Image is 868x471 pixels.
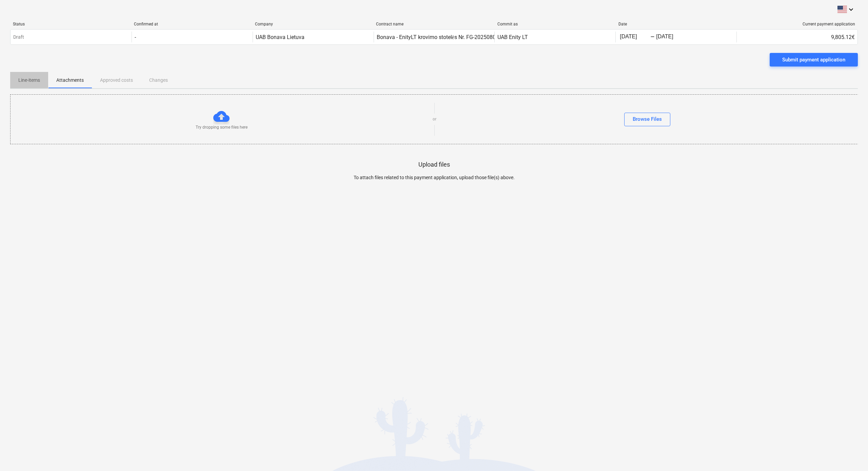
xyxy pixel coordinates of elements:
[418,161,450,169] p: Upload files
[196,125,248,130] p: Try dropping some files here
[13,34,24,41] p: Draft
[376,22,492,26] div: Contract name
[56,77,84,84] p: Attachments
[633,115,662,124] div: Browse Files
[736,32,857,42] div: 9,805.12€
[655,32,687,42] input: End Date
[134,22,250,26] div: Confirmed at
[377,34,542,40] div: Bonava - EnityLT krovimo stotelės Nr. FG-20250804-70 Pasirašyta.pdf
[618,22,734,26] div: Date
[739,22,855,26] div: Current payment application
[18,77,40,84] p: Line-items
[497,34,528,40] div: UAB Enity LT
[847,5,855,14] i: keyboard_arrow_down
[256,34,304,40] div: UAB Bonava Lietuva
[13,22,129,26] div: Status
[10,94,859,144] div: Try dropping some files hereorBrowse Files
[618,32,650,42] input: Start Date
[433,116,436,122] p: or
[497,22,613,26] div: Commit as
[222,174,646,181] p: To attach files related to this payment application, upload those file(s) above.
[255,22,371,26] div: Company
[770,53,858,67] button: Submit payment application
[782,55,845,64] div: Submit payment application
[650,35,655,39] div: -
[135,34,136,40] div: -
[624,113,670,126] button: Browse Files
